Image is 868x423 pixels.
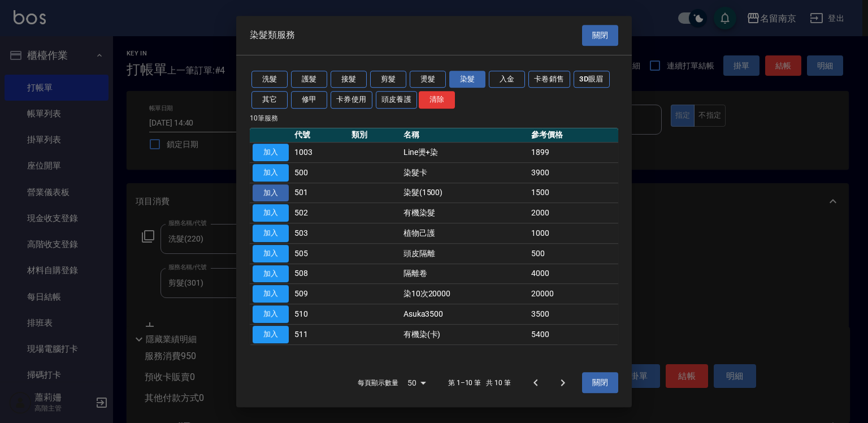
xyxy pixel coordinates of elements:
[410,71,446,88] button: 燙髮
[528,203,618,223] td: 2000
[253,265,289,283] button: 加入
[401,162,528,183] td: 染髮卡
[292,183,349,203] td: 501
[253,326,289,343] button: 加入
[253,245,289,262] button: 加入
[292,243,349,264] td: 505
[401,128,528,143] th: 名稱
[291,91,327,109] button: 修甲
[403,368,430,398] div: 50
[376,91,418,109] button: 頭皮養護
[489,71,525,88] button: 入金
[401,304,528,325] td: Asuka3500
[528,284,618,304] td: 20000
[291,71,327,88] button: 護髮
[358,378,398,388] p: 每頁顯示數量
[401,223,528,244] td: 植物己護
[253,225,289,242] button: 加入
[292,143,349,163] td: 1003
[528,143,618,163] td: 1899
[250,29,295,41] span: 染髮類服務
[528,71,570,88] button: 卡卷銷售
[253,305,289,323] button: 加入
[401,284,528,304] td: 染10次20000
[292,223,349,244] td: 503
[253,144,289,161] button: 加入
[253,285,289,303] button: 加入
[253,184,289,202] button: 加入
[449,71,485,88] button: 染髮
[251,91,288,109] button: 其它
[528,128,618,143] th: 參考價格
[401,243,528,264] td: 頭皮隔離
[528,183,618,203] td: 1500
[401,264,528,284] td: 隔離卷
[292,162,349,183] td: 500
[528,304,618,325] td: 3500
[448,378,511,388] p: 第 1–10 筆 共 10 筆
[574,71,610,88] button: 3D眼眉
[419,91,455,109] button: 清除
[401,203,528,223] td: 有機染髮
[528,223,618,244] td: 1000
[253,164,289,182] button: 加入
[292,264,349,284] td: 508
[528,264,618,284] td: 4000
[331,71,367,88] button: 接髮
[331,91,372,109] button: 卡券使用
[250,113,618,123] p: 10 筆服務
[528,324,618,344] td: 5400
[253,204,289,222] button: 加入
[528,243,618,264] td: 500
[251,71,288,88] button: 洗髮
[292,128,349,143] th: 代號
[582,25,618,46] button: 關閉
[401,183,528,203] td: 染髮(1500)
[292,203,349,223] td: 502
[582,373,618,394] button: 關閉
[401,324,528,344] td: 有機染(卡)
[292,324,349,344] td: 511
[292,304,349,325] td: 510
[370,71,406,88] button: 剪髮
[292,284,349,304] td: 509
[401,143,528,163] td: Line燙+染
[528,162,618,183] td: 3900
[349,128,401,143] th: 類別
